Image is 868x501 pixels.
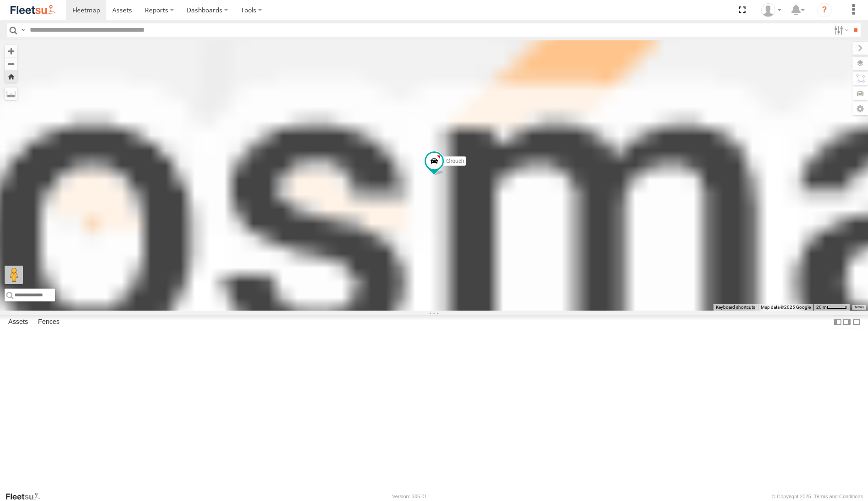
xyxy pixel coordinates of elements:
[813,304,850,311] button: Map scale: 20 m per 40 pixels
[4,316,33,328] label: Assets
[9,4,57,16] img: fleetsu-logo-horizontal.svg
[761,305,811,310] span: Map data ©2025 Google
[830,23,850,37] label: Search Filter Options
[716,304,755,311] button: Keyboard shortcuts
[772,494,863,499] div: © Copyright 2025 -
[5,57,17,70] button: Zoom out
[5,70,17,83] button: Zoom Home
[852,102,868,115] label: Map Settings
[446,158,464,164] span: Grouch
[19,23,27,37] label: Search Query
[5,492,47,501] a: Visit our Website
[852,315,861,328] label: Hide Summary Table
[33,316,64,328] label: Fences
[817,3,832,17] i: ?
[392,494,427,499] div: Version: 305.01
[854,306,864,309] a: Terms
[5,45,17,57] button: Zoom in
[814,494,863,499] a: Terms and Conditions
[758,3,785,17] div: Katy Horvath
[833,315,842,328] label: Dock Summary Table to the Left
[5,87,17,100] label: Measure
[842,315,851,328] label: Dock Summary Table to the Right
[816,305,827,310] span: 20 m
[5,266,23,284] button: Drag Pegman onto the map to open Street View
